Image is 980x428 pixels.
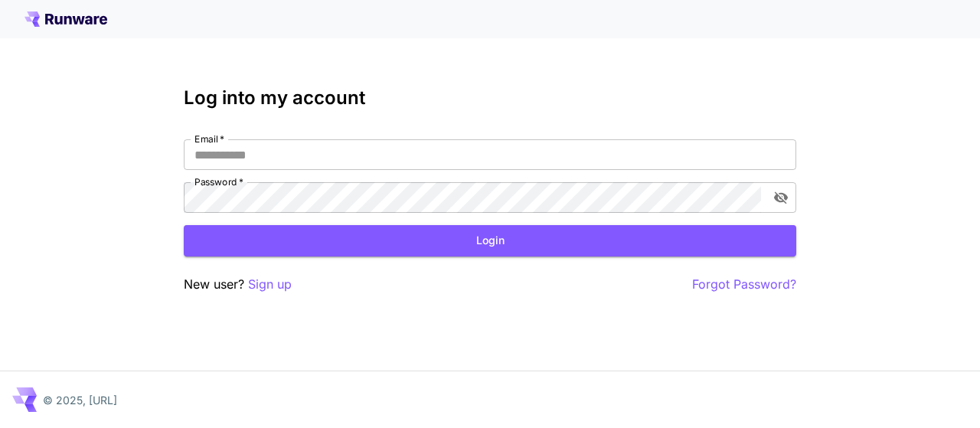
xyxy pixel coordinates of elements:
[194,132,224,145] label: Email
[248,275,292,294] button: Sign up
[184,275,292,294] p: New user?
[184,87,796,109] h3: Log into my account
[43,392,117,408] p: © 2025, [URL]
[184,225,796,256] button: Login
[692,275,796,294] button: Forgot Password?
[194,175,243,188] label: Password
[767,184,795,211] button: toggle password visibility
